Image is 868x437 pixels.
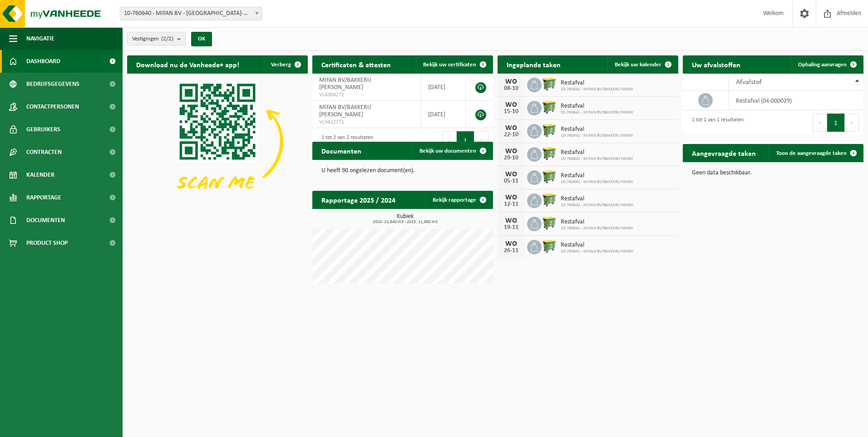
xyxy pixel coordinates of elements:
[607,55,677,74] a: Bekijk uw kalender
[421,74,466,101] td: [DATE]
[26,141,62,164] span: Contracten
[319,104,371,118] span: MIFAN BV/BAKKERIJ [PERSON_NAME]
[683,55,750,73] h2: Uw afvalstoffen
[502,109,520,115] div: 15-10
[442,131,457,149] button: Previous
[542,238,557,254] img: WB-0660-HPE-GN-51
[502,224,520,231] div: 19-11
[561,226,633,231] span: 10-760641 - MIFAN BV/BAKKERIJ FANNY
[502,85,520,92] div: 08-10
[264,55,307,74] button: Verberg
[561,218,633,226] span: Restafval
[729,91,863,110] td: restafval (04-000029)
[561,249,633,254] span: 10-760641 - MIFAN BV/BAKKERIJ FANNY
[561,172,633,179] span: Restafval
[542,123,557,138] img: WB-0660-HPE-GN-51
[412,142,492,160] a: Bekijk uw documenten
[26,232,68,254] span: Product Shop
[561,195,633,203] span: Restafval
[542,215,557,231] img: WB-0660-HPE-GN-51
[736,79,762,86] span: Afvalstof
[416,55,492,74] a: Bekijk uw certificaten
[161,36,173,42] count: (2/2)
[683,144,765,162] h2: Aangevraagde taken
[474,131,488,149] button: Next
[502,171,520,178] div: WO
[317,220,493,224] span: 2024: 15,840 m3 - 2025: 11,880 m3
[127,32,186,45] button: Vestigingen(2/2)
[791,55,863,74] a: Ophaling aanvragen
[317,214,493,224] h3: Kubiek
[561,103,633,110] span: Restafval
[26,73,79,95] span: Bedrijfsgegevens
[542,192,557,208] img: WB-0660-HPE-GN-51
[423,62,476,68] span: Bekijk uw certificaten
[692,170,854,176] p: Geen data beschikbaar.
[542,76,557,92] img: WB-0660-HPE-GN-51
[502,178,520,184] div: 05-11
[502,217,520,224] div: WO
[561,79,633,87] span: Restafval
[542,146,557,161] img: WB-0660-HPE-GN-51
[132,32,173,46] span: Vestigingen
[127,74,308,209] img: Download de VHEPlus App
[502,155,520,161] div: 29-10
[26,27,54,50] span: Navigatie
[542,99,557,115] img: WB-0660-HPE-GN-51
[561,87,633,92] span: 10-760641 - MIFAN BV/BAKKERIJ FANNY
[319,119,414,126] span: VLA612771
[615,62,661,68] span: Bekijk uw kalender
[502,201,520,208] div: 12-11
[312,191,404,209] h2: Rapportage 2025 / 2024
[561,133,633,139] span: 10-760641 - MIFAN BV/BAKKERIJ FANNY
[561,156,633,162] span: 10-760641 - MIFAN BV/BAKKERIJ FANNY
[26,118,60,141] span: Gebruikers
[502,148,520,155] div: WO
[561,242,633,249] span: Restafval
[561,149,633,156] span: Restafval
[120,7,261,20] span: 10-760640 - MIFAN BV - SINT-GILLIS-WAAS
[271,62,291,68] span: Verberg
[498,55,570,73] h2: Ingeplande taken
[191,32,212,46] button: OK
[561,126,633,133] span: Restafval
[687,113,744,133] div: 1 tot 1 van 1 resultaten
[319,91,414,99] span: VLA904272
[502,240,520,248] div: WO
[542,169,557,184] img: WB-0660-HPE-GN-51
[421,101,466,128] td: [DATE]
[776,150,847,156] span: Toon de aangevraagde taken
[26,50,60,73] span: Dashboard
[419,148,476,154] span: Bekijk uw documenten
[502,124,520,132] div: WO
[26,164,54,186] span: Kalender
[120,7,262,20] span: 10-760640 - MIFAN BV - SINT-GILLIS-WAAS
[798,62,847,68] span: Ophaling aanvragen
[561,110,633,115] span: 10-760641 - MIFAN BV/BAKKERIJ FANNY
[127,55,248,73] h2: Download nu de Vanheede+ app!
[502,78,520,85] div: WO
[769,144,863,162] a: Toon de aangevraagde taken
[827,114,845,132] button: 1
[26,186,61,209] span: Rapportage
[561,203,633,208] span: 10-760641 - MIFAN BV/BAKKERIJ FANNY
[502,248,520,254] div: 26-11
[312,55,400,73] h2: Certificaten & attesten
[319,77,371,91] span: MIFAN BV/BAKKERIJ [PERSON_NAME]
[317,130,373,150] div: 1 tot 2 van 2 resultaten
[26,209,65,232] span: Documenten
[502,194,520,201] div: WO
[845,114,859,132] button: Next
[457,131,474,149] button: 1
[813,114,827,132] button: Previous
[26,95,79,118] span: Contactpersonen
[321,168,484,174] p: U heeft 90 ongelezen document(en).
[561,179,633,185] span: 10-760641 - MIFAN BV/BAKKERIJ FANNY
[502,101,520,109] div: WO
[312,142,370,159] h2: Documenten
[425,191,492,209] a: Bekijk rapportage
[502,132,520,138] div: 22-10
